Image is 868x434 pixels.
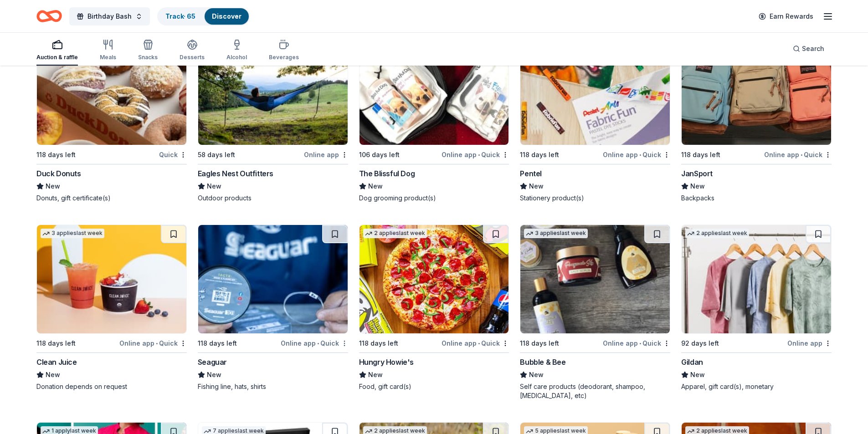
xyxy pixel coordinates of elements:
span: • [317,340,319,347]
div: 118 days left [520,149,559,160]
button: Auction & raffle [36,36,78,66]
button: Alcohol [226,36,247,66]
div: 2 applies last week [685,229,749,238]
div: Donuts, gift certificate(s) [36,194,187,203]
div: Gildan [681,357,703,368]
div: 118 days left [36,149,76,160]
div: 118 days left [681,149,720,160]
img: Image for JanSport [682,36,831,145]
div: 118 days left [359,338,398,349]
img: Image for Eagles Nest Outfitters [198,36,348,145]
span: Birthday Bash [87,11,132,22]
div: Online app Quick [764,149,832,160]
div: Online app Quick [119,337,187,349]
div: 3 applies last week [41,229,104,238]
a: Image for Bubble & Bee3 applieslast week118 days leftOnline app•QuickBubble & BeeNewSelf care pro... [520,225,670,400]
img: Image for Duck Donuts [37,36,186,145]
div: Snacks [138,54,158,61]
a: Image for Hungry Howie's2 applieslast week118 days leftOnline app•QuickHungry Howie'sNewFood, gif... [359,225,509,391]
div: Backpacks [681,194,832,203]
span: New [207,369,221,380]
div: Online app Quick [603,337,670,349]
span: New [46,369,60,380]
button: Track· 65Discover [157,7,250,26]
a: Image for The Blissful Dog3 applieslast week106 days leftOnline app•QuickThe Blissful DogNewDog g... [359,36,509,203]
div: Seaguar [198,357,227,368]
span: New [368,181,383,192]
a: Image for Gildan2 applieslast week92 days leftOnline appGildanNewApparel, gift card(s), monetary [681,225,832,391]
div: Outdoor products [198,194,348,203]
span: New [207,181,221,192]
div: Beverages [269,54,299,61]
div: Clean Juice [36,357,77,368]
span: New [46,181,60,192]
button: Search [786,40,832,58]
a: Image for Pentel118 days leftOnline app•QuickPentelNewStationery product(s) [520,36,670,203]
div: Quick [159,149,187,160]
div: Dog grooming product(s) [359,194,509,203]
span: New [529,181,544,192]
span: New [690,369,705,380]
div: Eagles Nest Outfitters [198,168,273,179]
div: Hungry Howie's [359,357,414,368]
div: 2 applies last week [363,229,427,238]
a: Image for Seaguar118 days leftOnline app•QuickSeaguarNewFishing line, hats, shirts [198,225,348,391]
div: Online app Quick [281,337,348,349]
div: Online app [304,149,348,160]
div: 118 days left [520,338,559,349]
button: Beverages [269,36,299,66]
div: Desserts [180,54,205,61]
div: Apparel, gift card(s), monetary [681,382,832,391]
span: • [156,340,158,347]
div: 58 days left [198,149,235,160]
a: Image for Eagles Nest Outfitters1 applylast week58 days leftOnline appEagles Nest OutfittersNewOu... [198,36,348,203]
div: Self care products (deodorant, shampoo, [MEDICAL_DATA], etc) [520,382,670,400]
div: Bubble & Bee [520,357,565,368]
div: Alcohol [226,54,247,61]
div: Food, gift card(s) [359,382,509,391]
a: Image for Clean Juice3 applieslast week118 days leftOnline app•QuickClean JuiceNewDonation depend... [36,225,187,391]
button: Birthday Bash [69,7,150,26]
div: 92 days left [681,338,719,349]
div: Fishing line, hats, shirts [198,382,348,391]
img: Image for Pentel [520,36,670,145]
div: Pentel [520,168,542,179]
img: Image for Clean Juice [37,225,186,333]
a: Discover [212,12,241,20]
div: Donation depends on request [36,382,187,391]
button: Snacks [138,36,158,66]
img: Image for Seaguar [198,225,348,333]
div: JanSport [681,168,713,179]
div: The Blissful Dog [359,168,415,179]
span: • [639,151,641,158]
div: 118 days left [36,338,76,349]
a: Image for JanSport6 applieslast week118 days leftOnline app•QuickJanSportNewBackpacks [681,36,832,203]
span: • [801,151,802,158]
img: Image for Bubble & Bee [520,225,670,333]
span: New [368,369,383,380]
div: Online app Quick [442,337,509,349]
a: Image for Duck Donuts1 applylast week118 days leftQuickDuck DonutsNewDonuts, gift certificate(s) [36,36,187,203]
img: Image for Hungry Howie's [360,225,509,333]
button: Meals [100,36,116,66]
a: Home [36,5,62,27]
div: 106 days left [359,149,400,160]
span: Search [802,43,824,54]
img: Image for The Blissful Dog [360,36,509,145]
div: 3 applies last week [524,229,588,238]
span: • [639,340,641,347]
a: Earn Rewards [753,8,819,25]
div: Duck Donuts [36,168,81,179]
div: Online app Quick [603,149,670,160]
div: Online app Quick [442,149,509,160]
span: • [478,340,480,347]
a: Track· 65 [165,12,195,20]
span: New [529,369,544,380]
div: 118 days left [198,338,237,349]
img: Image for Gildan [682,225,831,333]
div: Stationery product(s) [520,194,670,203]
span: • [478,151,480,158]
div: Meals [100,54,116,61]
div: Online app [787,337,832,349]
div: Auction & raffle [36,54,78,61]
